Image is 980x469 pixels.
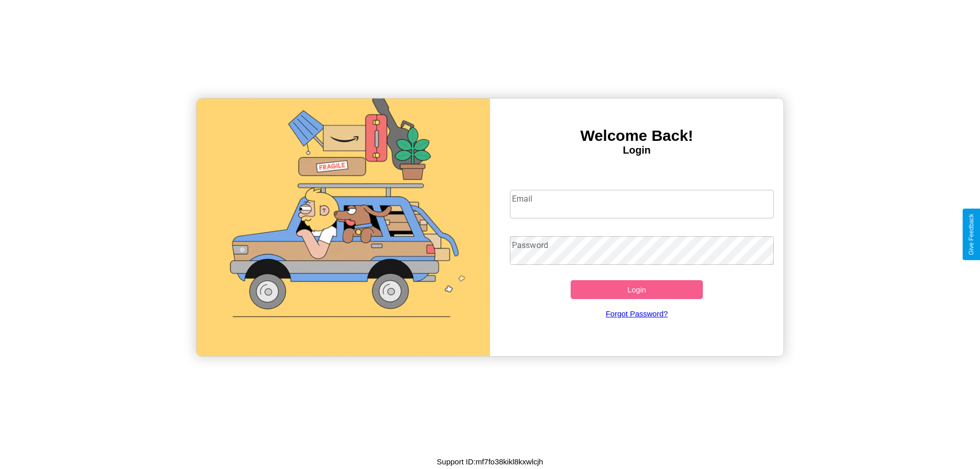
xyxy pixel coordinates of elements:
[490,144,783,156] h4: Login
[571,280,703,299] button: Login
[968,214,975,255] div: Give Feedback
[505,299,769,328] a: Forgot Password?
[197,98,490,356] img: gif
[490,127,783,144] h3: Welcome Back!
[437,455,543,468] p: Support ID: mf7fo38kikl8kxwlcjh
